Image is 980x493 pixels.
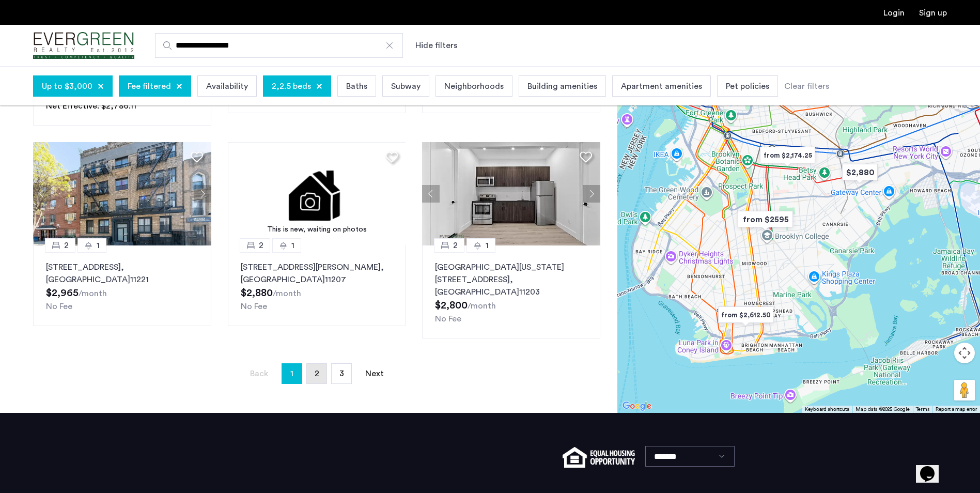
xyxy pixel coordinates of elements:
[391,80,421,93] span: Subway
[435,315,461,323] span: No Fee
[621,80,702,93] span: Apartment amenities
[290,365,293,382] span: 1
[919,9,947,17] a: Registration
[33,245,211,326] a: 21[STREET_ADDRESS], [GEOGRAPHIC_DATA]11221No Fee
[784,80,829,93] div: Clear filters
[527,80,597,93] span: Building amenities
[486,239,489,252] span: 1
[453,239,458,252] span: 2
[339,369,344,378] span: 3
[33,363,600,384] nav: Pagination
[916,452,949,483] iframe: chat widget
[364,364,385,383] a: Next
[422,245,600,338] a: 21[GEOGRAPHIC_DATA][US_STATE][STREET_ADDRESS], [GEOGRAPHIC_DATA]11203No Fee
[583,185,600,203] button: Next apartment
[128,80,171,93] span: Fee filtered
[241,261,393,286] p: [STREET_ADDRESS][PERSON_NAME] 11207
[936,406,977,413] a: Report a map error
[563,447,634,468] img: equal-housing.png
[64,239,69,252] span: 2
[954,343,975,363] button: Map camera controls
[883,9,905,17] a: Login
[155,33,403,58] input: Apartment Search
[46,302,72,311] span: No Fee
[726,80,769,93] span: Pet policies
[33,142,211,245] img: 3_638330844220542015.jpeg
[228,245,406,326] a: 21[STREET_ADDRESS][PERSON_NAME], [GEOGRAPHIC_DATA]11207No Fee
[33,26,134,65] img: logo
[916,406,929,413] a: Terms (opens in new tab)
[468,302,496,310] sub: /month
[734,208,797,231] div: from $2595
[272,80,311,93] span: 2,2.5 beds
[422,185,440,203] button: Previous apartment
[33,185,51,203] button: Previous apartment
[233,224,401,235] div: This is new, waiting on photos
[206,80,248,93] span: Availability
[415,39,457,52] button: Show or hide filters
[33,26,134,65] a: Cazamio Logo
[228,142,406,245] a: This is new, waiting on photos
[46,288,79,298] span: $2,965
[250,369,268,378] span: Back
[756,144,819,167] div: from $2,174.25
[241,288,273,298] span: $2,880
[259,239,263,252] span: 2
[620,399,654,413] img: Google
[291,239,294,252] span: 1
[241,302,267,311] span: No Fee
[46,102,136,110] span: Net Effective: $2,786.11
[315,369,319,378] span: 2
[228,142,406,245] img: 1.gif
[435,300,468,311] span: $2,800
[273,289,301,298] sub: /month
[714,303,777,327] div: from $2,612.50
[422,142,600,245] img: 218_638531994852380968.png
[855,407,910,412] span: Map data ©2025 Google
[620,399,654,413] a: Open this area in Google Maps (opens a new window)
[42,80,92,93] span: Up to $3,000
[954,380,975,400] button: Drag Pegman onto the map to open Street View
[435,261,587,298] p: [GEOGRAPHIC_DATA][US_STATE][STREET_ADDRESS] 11203
[838,161,882,184] div: $2,880
[805,406,849,413] button: Keyboard shortcuts
[97,239,100,252] span: 1
[194,185,211,203] button: Next apartment
[79,289,107,298] sub: /month
[444,80,504,93] span: Neighborhoods
[346,80,367,93] span: Baths
[645,446,735,467] select: Language select
[46,261,198,286] p: [STREET_ADDRESS] 11221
